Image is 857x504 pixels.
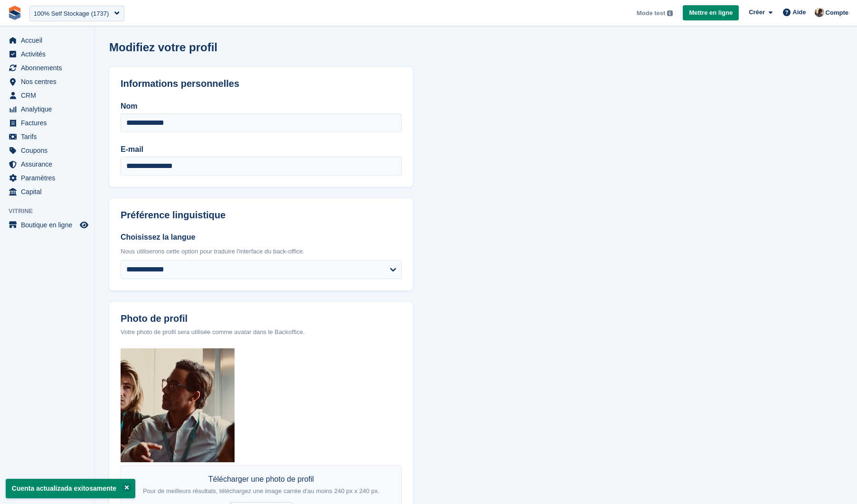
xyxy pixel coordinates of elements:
span: Analytique [21,103,78,116]
div: Votre photo de profil sera utilisée comme avatar dans le Backoffice. [121,327,402,337]
h2: Informations personnelles [121,78,402,89]
div: Télécharger une photo de profil [143,474,379,496]
img: icon-info-grey-7440780725fd019a000dd9b08b2336e03edf1995a4989e88bcd33f0948082b44.svg [667,10,673,16]
span: Compte [826,8,848,18]
span: Accueil [21,34,78,47]
span: Abonnements [21,61,78,75]
img: BCN%20Startup%20Trip%20-%20IMG_7632.jpg [121,348,235,462]
a: Boutique d'aperçu [78,219,90,231]
label: Choisissez la langue [121,232,402,243]
a: menu [5,89,90,102]
div: 100% Self Stockage (1737) [34,9,109,19]
a: menu [5,47,90,61]
span: Capital [21,185,78,198]
span: Créer [749,8,765,17]
span: Mettre en ligne [689,8,733,18]
a: menu [5,185,90,198]
h1: Modifiez votre profil [109,41,217,54]
span: CRM [21,89,78,102]
a: menu [5,34,90,47]
img: stora-icon-8386f47178a22dfd0bd8f6a31ec36ba5ce8667c1dd55bd0f319d3a0aa187defe.svg [8,6,22,20]
a: menu [5,116,90,130]
a: menu [5,61,90,75]
label: E-mail [121,144,402,155]
span: Activités [21,47,78,61]
img: Patrick Blanc [815,8,824,17]
a: menu [5,144,90,157]
a: menu [5,103,90,116]
a: Mettre en ligne [683,5,739,21]
a: menu [5,130,90,143]
span: Coupons [21,144,78,157]
a: menu [5,158,90,171]
a: menu [5,218,90,232]
span: Tarifs [21,130,78,143]
span: Paramètres [21,171,78,185]
label: Nom [121,101,402,112]
span: Aide [792,8,806,17]
p: Cuenta actualizada exitosamente [6,479,135,498]
span: Nos centres [21,75,78,88]
a: menu [5,171,90,185]
a: menu [5,75,90,88]
span: Mode test [637,9,666,18]
div: Nous utiliserons cette option pour traduire l'interface du back-office. [121,247,402,256]
span: Pour de meilleurs résultats, téléchargez une image carrée d'au moins 240 px x 240 px. [143,487,379,495]
span: Vitrine [9,206,94,216]
h2: Préférence linguistique [121,210,402,221]
span: Boutique en ligne [21,218,78,232]
span: Factures [21,116,78,130]
span: Assurance [21,158,78,171]
label: Photo de profil [121,313,402,324]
